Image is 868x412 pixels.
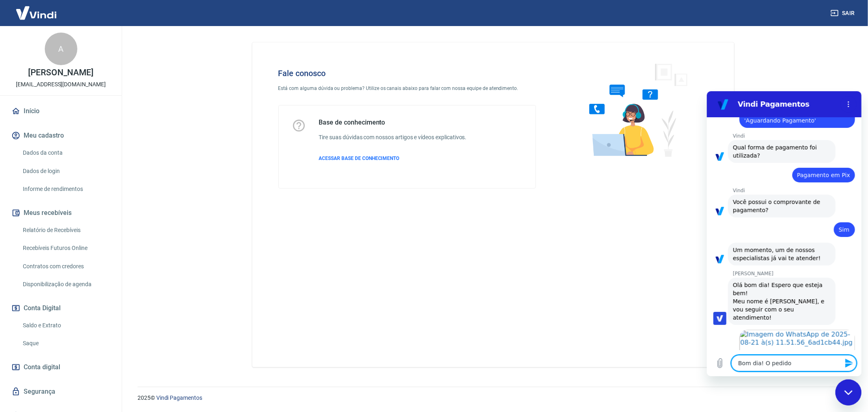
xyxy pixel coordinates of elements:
iframe: Botão para abrir a janela de mensagens, conversa em andamento [835,379,861,405]
a: Relatório de Recebíveis [20,222,112,239]
img: Fale conosco [573,55,697,164]
button: Conta Digital [10,299,112,317]
a: Contratos com credores [20,258,112,275]
button: Sair [829,6,858,21]
img: Imagem do WhatsApp de 2025-08-21 à(s) 11.51.56_6ad1cb44.jpg [33,239,148,298]
a: Disponibilização de agenda [20,276,112,293]
a: Início [10,102,112,120]
a: ACESSAR BASE DE CONHECIMENTO [319,155,467,162]
span: ACESSAR BASE DE CONHECIMENTO [319,156,400,161]
a: Imagem compartilhada. Ofereça mais contexto ao seu agente, caso ainda não tenha feito isso. Abrir... [33,239,148,298]
a: Dados de login [20,163,112,180]
p: [EMAIL_ADDRESS][DOMAIN_NAME] [16,80,106,89]
a: Informe de rendimentos [20,181,112,197]
button: Enviar mensagem [133,264,150,280]
a: Saldo e Extrato [20,317,112,334]
button: Carregar arquivo [5,264,21,280]
a: Recebíveis Futuros Online [20,240,112,256]
h4: Fale conosco [278,68,536,78]
img: Vindi [10,0,63,25]
span: Conta digital [24,362,60,373]
a: Dados da conta [20,145,112,161]
a: Conta digital [10,358,112,376]
p: [PERSON_NAME] [28,68,93,77]
p: Está com alguma dúvida ou problema? Utilize os canais abaixo para falar com nossa equipe de atend... [278,85,536,92]
a: Segurança [10,383,112,401]
a: Saque [20,335,112,352]
a: Vindi Pagamentos [156,394,202,401]
p: 2025 © [138,394,848,402]
textarea: Bom dia! O pedido [24,264,150,280]
h5: Base de conhecimento [319,118,467,127]
button: Meu cadastro [10,127,112,145]
button: Meus recebíveis [10,204,112,222]
div: A [45,33,77,65]
iframe: Janela de mensagens [707,91,861,376]
h6: Tire suas dúvidas com nossos artigos e vídeos explicativos. [319,133,467,142]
